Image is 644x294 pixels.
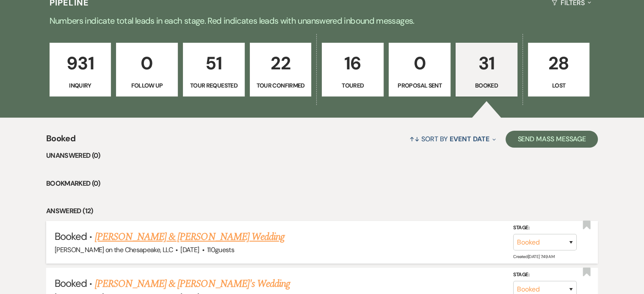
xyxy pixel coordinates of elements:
span: [DATE] [180,245,199,254]
label: Stage: [513,270,577,280]
span: Booked [55,277,87,290]
span: Event Date [450,135,489,143]
p: 16 [327,49,378,77]
a: 22Tour Confirmed [250,43,312,97]
p: 22 [255,49,306,77]
span: Booked [46,132,75,150]
p: Inquiry [55,81,106,90]
button: Sort By Event Date [406,128,499,150]
button: Send Mass Message [506,131,598,148]
a: 28Lost [528,43,590,97]
p: Lost [533,81,584,90]
p: 0 [122,49,172,77]
a: 931Inquiry [50,43,111,97]
label: Stage: [513,223,577,233]
span: Created: [DATE] 7:49 AM [513,254,554,259]
p: 28 [533,49,584,77]
span: Booked [55,230,87,243]
p: 931 [55,49,106,77]
span: 110 guests [207,245,234,254]
p: 31 [461,49,512,77]
p: 51 [188,49,239,77]
p: Toured [327,81,378,90]
li: Unanswered (0) [46,150,598,161]
p: Tour Requested [188,81,239,90]
p: Proposal Sent [394,81,445,90]
span: ↑↓ [409,135,420,143]
span: [PERSON_NAME] on the Chesapeake, LLC [55,245,173,254]
p: 0 [394,49,445,77]
p: Follow Up [122,81,172,90]
a: 0Follow Up [116,43,178,97]
li: Answered (12) [46,206,598,217]
li: Bookmarked (0) [46,178,598,189]
a: 0Proposal Sent [389,43,451,97]
p: Numbers indicate total leads in each stage. Red indicates leads with unanswered inbound messages. [17,14,627,27]
a: [PERSON_NAME] & [PERSON_NAME] Wedding [95,229,285,245]
p: Tour Confirmed [255,81,306,90]
a: 51Tour Requested [183,43,245,97]
a: 16Toured [322,43,384,97]
p: Booked [461,81,512,90]
a: 31Booked [456,43,517,97]
a: [PERSON_NAME] & [PERSON_NAME]'s Wedding [95,276,290,291]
